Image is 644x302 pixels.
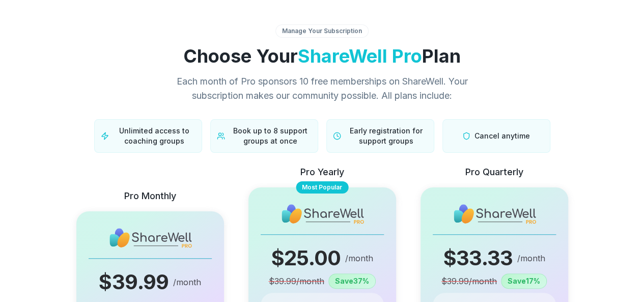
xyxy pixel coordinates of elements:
[30,46,614,66] h1: Choose Your Plan
[345,126,428,146] span: Early registration for support groups
[151,74,493,103] p: Each month of Pro sponsors 10 free memberships on ShareWell. Your subscription makes our communit...
[300,165,344,179] p: Pro Yearly
[474,131,530,141] span: Cancel anytime
[113,126,195,146] span: Unlimited access to coaching groups
[229,126,312,146] span: Book up to 8 support groups at once
[465,165,523,179] p: Pro Quarterly
[298,45,422,67] span: ShareWell Pro
[124,189,176,203] p: Pro Monthly
[275,24,369,38] div: Manage Your Subscription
